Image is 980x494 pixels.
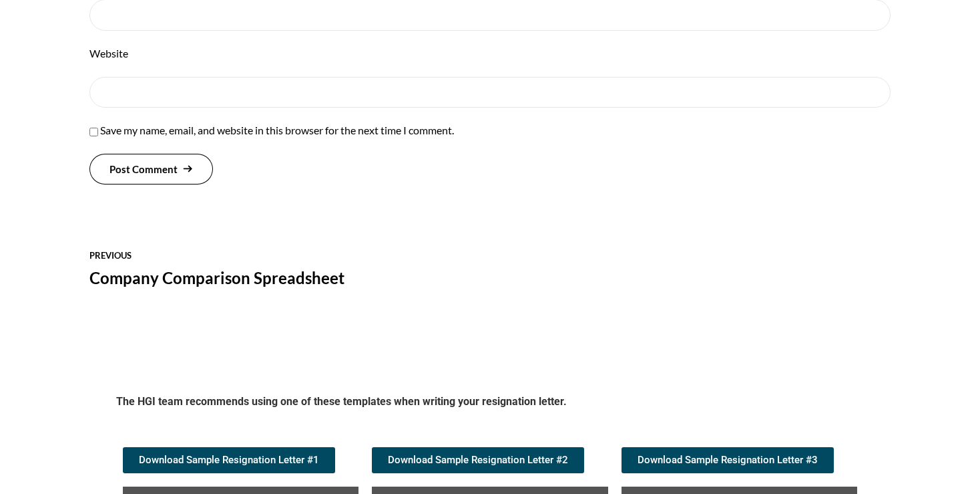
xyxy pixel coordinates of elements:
[89,238,490,302] a: previous Company Comparison Spreadsheet
[139,455,319,465] span: Download Sample Resignation Letter #1
[123,447,335,473] a: Download Sample Resignation Letter #1
[100,124,454,136] label: Save my name, email, and website in this browser for the next time I comment.
[638,455,818,465] span: Download Sample Resignation Letter #3
[109,163,178,175] span: Post Comment
[89,154,213,184] button: Post Comment
[622,447,834,473] a: Download Sample Resignation Letter #3
[89,267,490,289] div: Company Comparison Spreadsheet
[89,47,128,59] label: Website
[388,455,568,465] span: Download Sample Resignation Letter #2
[116,394,864,414] h5: The HGI team recommends using one of these templates when writing your resignation letter.
[372,447,584,473] a: Download Sample Resignation Letter #2
[89,251,490,260] div: previous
